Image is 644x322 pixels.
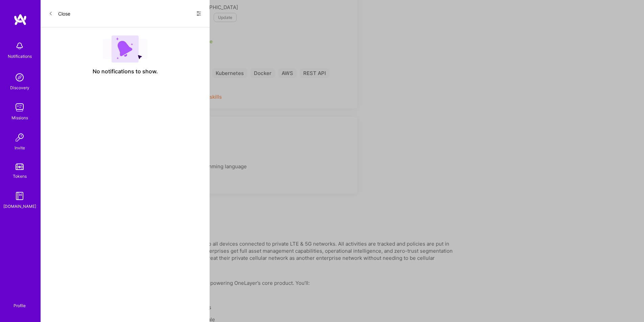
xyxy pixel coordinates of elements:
[13,189,26,203] img: guide book
[49,8,70,19] button: Close
[16,164,24,170] img: tokens
[8,53,32,60] div: Notifications
[3,203,36,210] div: [DOMAIN_NAME]
[13,101,26,114] img: teamwork
[103,35,147,63] img: empty
[15,144,25,151] div: Invite
[14,14,27,26] img: logo
[13,131,26,144] img: Invite
[11,114,28,121] div: Missions
[11,295,28,308] a: Profile
[10,84,29,91] div: Discovery
[13,71,26,84] img: discovery
[13,39,26,53] img: bell
[13,173,27,180] div: Tokens
[14,302,26,308] div: Profile
[93,68,158,75] span: No notifications to show.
